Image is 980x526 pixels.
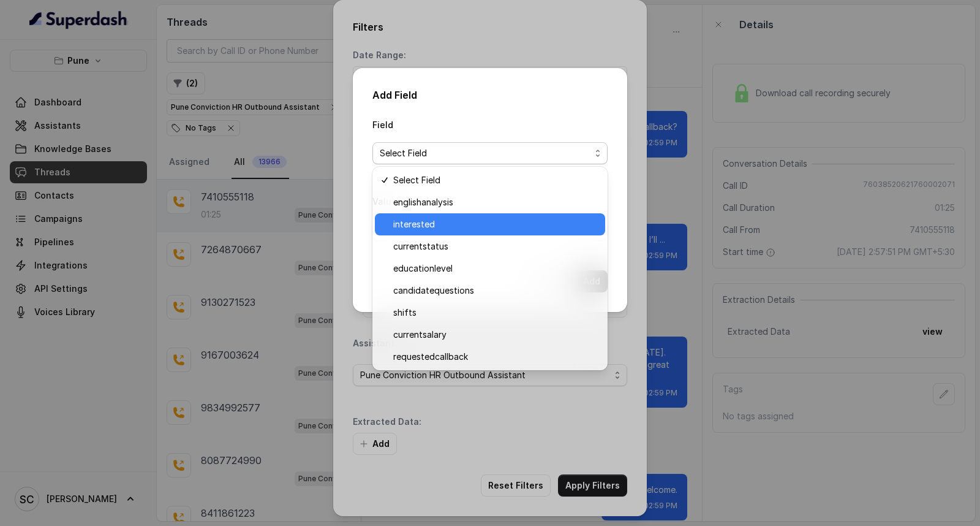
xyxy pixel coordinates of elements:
[393,195,598,210] span: englishanalysis
[393,173,598,188] span: Select Field
[393,239,598,254] span: currentstatus
[393,327,598,342] span: currentsalary
[380,146,590,161] span: Select Field
[393,349,598,364] span: requestedcallback
[393,217,598,232] span: interested
[393,305,598,320] span: shifts
[393,261,598,276] span: educationlevel
[372,142,608,164] button: Select Field
[372,167,608,370] div: Select Field
[393,283,598,298] span: candidatequestions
